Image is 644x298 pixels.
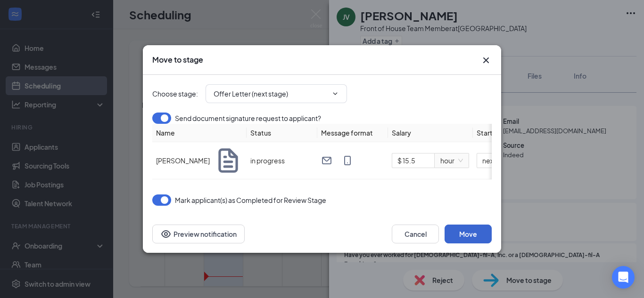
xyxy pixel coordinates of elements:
button: Cancel [392,225,439,243]
td: in progress [247,142,317,179]
span: Mark applicant(s) as Completed for Review Stage [175,194,326,206]
div: Open Intercom Messenger [612,266,635,289]
th: Name [152,124,247,142]
th: Message format [317,124,388,142]
span: Send document signature request to applicant? [175,113,321,124]
h3: Move to stage [152,55,203,65]
span: next_weekday [482,153,537,168]
th: Start date [473,124,614,142]
span: Choose stage : [152,89,198,99]
svg: Email [321,155,332,166]
th: Salary [388,124,473,142]
svg: Eye [160,228,172,240]
button: Move [445,225,492,243]
button: Preview notificationEye [152,225,245,243]
svg: Cross [480,55,492,66]
th: Status [247,124,317,142]
svg: MobileSms [342,155,353,166]
button: Close [480,55,492,66]
svg: Document [214,146,243,175]
span: hour [440,153,463,168]
svg: ChevronDown [331,90,339,97]
span: [PERSON_NAME] [156,155,210,166]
